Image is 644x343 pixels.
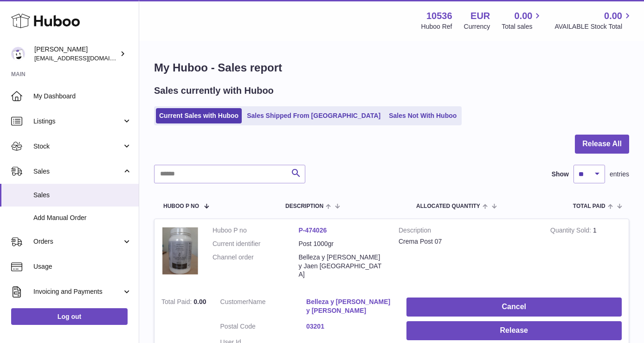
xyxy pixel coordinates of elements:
[33,287,122,296] span: Invoicing and Payments
[154,84,274,97] h2: Sales currently with Huboo
[220,298,307,317] dt: Name
[399,226,536,237] strong: Description
[575,135,629,154] button: Release All
[220,322,307,333] dt: Postal Code
[213,226,299,235] dt: Huboo P no
[470,10,490,22] strong: EUR
[426,10,452,22] strong: 10536
[161,298,193,308] strong: Total Paid
[33,237,122,246] span: Orders
[213,253,299,279] dt: Channel order
[406,321,622,340] button: Release
[33,117,122,126] span: Listings
[299,253,385,279] dd: Belleza y [PERSON_NAME] y Jaen [GEOGRAPHIC_DATA]
[33,92,132,101] span: My Dashboard
[604,10,622,22] span: 0.00
[154,60,629,75] h1: My Huboo - Sales report
[161,226,199,276] img: 1658821422.png
[11,308,128,325] a: Log out
[502,22,543,31] span: Total sales
[299,227,327,234] a: P-474026
[406,298,622,317] button: Cancel
[515,10,533,22] span: 0.00
[33,262,132,271] span: Usage
[244,108,384,123] a: Sales Shipped From [GEOGRAPHIC_DATA]
[33,167,122,176] span: Sales
[416,203,480,209] span: ALLOCATED Quantity
[610,170,629,179] span: entries
[386,108,460,123] a: Sales Not With Huboo
[573,203,605,209] span: Total paid
[34,54,136,62] span: [EMAIL_ADDRESS][DOMAIN_NAME]
[299,239,385,248] dd: Post 1000gr
[421,22,452,31] div: Huboo Ref
[399,237,536,246] div: Crema Post 07
[34,45,118,63] div: [PERSON_NAME]
[33,142,122,151] span: Stock
[213,239,299,248] dt: Current identifier
[220,298,249,305] span: Customer
[306,322,393,331] a: 03201
[543,219,629,291] td: 1
[193,298,206,305] span: 0.00
[156,108,242,123] a: Current Sales with Huboo
[33,191,132,200] span: Sales
[306,298,393,315] a: Belleza y [PERSON_NAME] y [PERSON_NAME]
[464,22,490,31] div: Currency
[502,10,543,31] a: 0.00 Total sales
[33,214,132,222] span: Add Manual Order
[550,227,593,236] strong: Quantity Sold
[554,22,633,31] span: AVAILABLE Stock Total
[552,170,569,179] label: Show
[285,203,323,209] span: Description
[11,47,25,61] img: riberoyepescamila@hotmail.com
[163,203,199,209] span: Huboo P no
[554,10,633,31] a: 0.00 AVAILABLE Stock Total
